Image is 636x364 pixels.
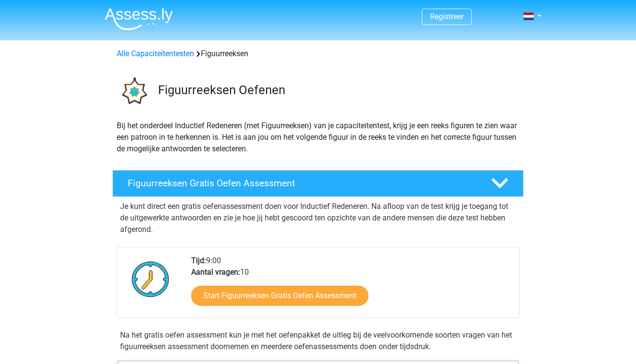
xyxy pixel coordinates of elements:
b: Aantal vragen: [191,267,240,277]
h4: Figuurreeksen Gratis Oefen Assessment [128,178,476,189]
div: Na het gratis oefen assessment kun je met het oefenpakket de uitleg bij de veelvoorkomende soorte... [116,329,520,352]
div: Figuurreeksen [113,48,523,60]
h3: Figuurreeksen Oefenen [158,83,516,97]
img: Assessly [105,8,173,30]
p: Je kunt direct een gratis oefenassessment doen voor Inductief Redeneren. Na afloop van de test kr... [120,201,516,235]
b: Tijd: [191,256,206,265]
img: figuurreeksen [113,71,154,112]
a: Figuurreeksen Gratis Oefen Assessment [109,170,527,197]
a: Alle Capaciteitentesten [117,49,194,58]
a: Registreer [430,12,464,21]
p: Bij het onderdeel Inductief Redeneren (met Figuurreeksen) van je capaciteitentest, krijg je een r... [117,120,519,155]
div: 9:00 10 [184,255,519,317]
img: Klok [126,255,175,303]
a: Start Figuurreeksen Gratis Oefen Assessment [191,286,368,306]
